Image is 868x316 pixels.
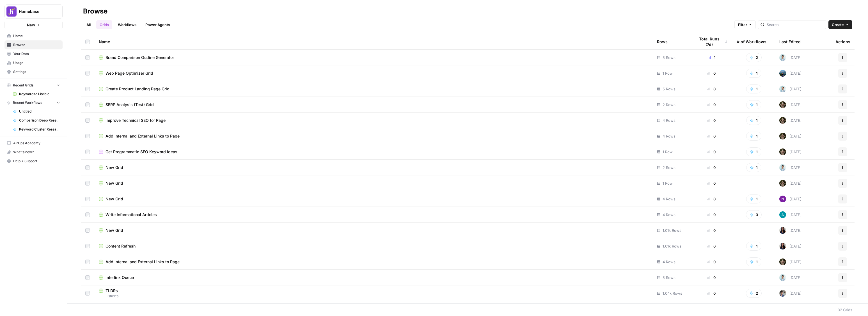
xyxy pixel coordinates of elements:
div: Last Edited [779,34,801,49]
a: Keyword to Listicle [10,90,63,99]
a: Keyword Cluster Research [10,125,63,134]
span: 4 Rows [663,212,675,217]
span: Settings [13,69,60,74]
img: rox323kbkgutb4wcij4krxobkpon [779,243,786,249]
span: Listicles [99,294,648,299]
button: 1 [746,116,761,125]
a: SERP Analysis (Test) Grid [99,102,648,107]
span: AirOps Academy [13,141,60,146]
span: Usage [13,60,60,65]
a: Grids [96,20,112,29]
img: xjyi7gh9lz0icmjo8v3lxainuvr4 [779,164,786,171]
a: AirOps Academy [4,139,63,148]
a: Settings [4,67,63,76]
div: 0 [695,196,728,202]
div: 0 [695,180,728,186]
button: New [4,21,63,29]
a: Browse [4,40,63,49]
div: [DATE] [779,117,801,124]
a: Workflows [114,20,140,29]
div: [DATE] [779,243,801,249]
span: TLDRs [106,288,118,294]
button: Filter [734,20,756,29]
a: Comparison Deep Research Workflow [10,116,63,125]
span: 1 Row [663,70,673,76]
div: 32 Grids [838,307,852,313]
button: 1 [746,132,761,141]
a: Power Agents [142,20,173,29]
span: Content Refresh [106,243,136,249]
a: Your Data [4,49,63,58]
div: Actions [835,34,850,49]
button: Help + Support [4,157,63,166]
img: 5ut4lyzgqdudoqeomb9uwyizouav [779,290,786,297]
a: Home [4,31,63,40]
span: Your Data [13,51,60,56]
img: pw5mm5yltyzsngs707o80upa2567 [779,70,786,77]
div: 0 [695,259,728,265]
div: [DATE] [779,211,801,218]
a: New Grid [99,196,648,202]
a: Get Programmatic SEO Keyword Ideas [99,149,648,155]
span: Improve Technical SEO for Page [106,118,166,123]
span: Homebase [19,9,53,14]
img: rox323kbkgutb4wcij4krxobkpon [779,227,786,234]
div: 0 [695,290,728,296]
span: 1.04k Rows [663,290,682,296]
button: Recent Grids [4,81,63,90]
img: Homebase Logo [6,6,17,17]
div: 0 [695,149,728,155]
a: New Grid [99,180,648,186]
div: [DATE] [779,70,801,77]
span: SERP Analysis (Test) Grid [106,102,154,107]
div: 0 [695,118,728,123]
span: 1.01k Rows [663,228,681,233]
a: Improve Technical SEO for Page [99,118,648,123]
a: Brand Comparison Outline Generator [99,55,648,60]
div: [DATE] [779,227,801,234]
span: New Grid [106,196,123,202]
a: Interlink Queue [99,275,648,280]
span: 5 Rows [663,86,675,92]
img: j5qt8lcsiau9erp1gk2bomzmpq8t [779,180,786,187]
div: [DATE] [779,148,801,155]
img: j5qt8lcsiau9erp1gk2bomzmpq8t [779,148,786,155]
div: Browse [83,7,107,16]
img: fefg31a9c9kact3nvtz4j4qui4pl [779,211,786,218]
span: New Grid [106,180,123,186]
a: Usage [4,58,63,67]
button: 1 [746,147,761,156]
a: Untitled [10,107,63,116]
div: 1 [695,55,728,60]
div: [DATE] [779,164,801,171]
div: 0 [695,133,728,139]
div: [DATE] [779,180,801,187]
div: 0 [695,165,728,170]
img: xjyi7gh9lz0icmjo8v3lxainuvr4 [779,86,786,92]
span: Write Informational Articles [106,212,157,217]
span: 2 Rows [663,102,675,107]
img: j5qt8lcsiau9erp1gk2bomzmpq8t [779,133,786,139]
span: 5 Rows [663,55,675,60]
div: # of Workflows [737,34,766,49]
span: Comparison Deep Research Workflow [19,118,60,123]
div: [DATE] [779,86,801,92]
button: Recent Workflows [4,99,63,107]
span: New Grid [106,228,123,233]
span: Get Programmatic SEO Keyword Ideas [106,149,177,155]
button: 1 [746,69,761,78]
img: xjyi7gh9lz0icmjo8v3lxainuvr4 [779,274,786,281]
div: 0 [695,228,728,233]
span: Create Product Landing Page Grid [106,86,170,92]
span: Create [832,22,844,28]
button: 1 [746,257,761,266]
button: 2 [746,289,762,298]
span: 1 Row [663,180,673,186]
button: 1 [746,194,761,203]
button: 3 [746,210,762,219]
div: 0 [695,70,728,76]
button: Workspace: Homebase [4,4,63,19]
button: 1 [746,84,761,93]
a: Write Informational Articles [99,212,648,217]
span: 2 Rows [663,165,675,170]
